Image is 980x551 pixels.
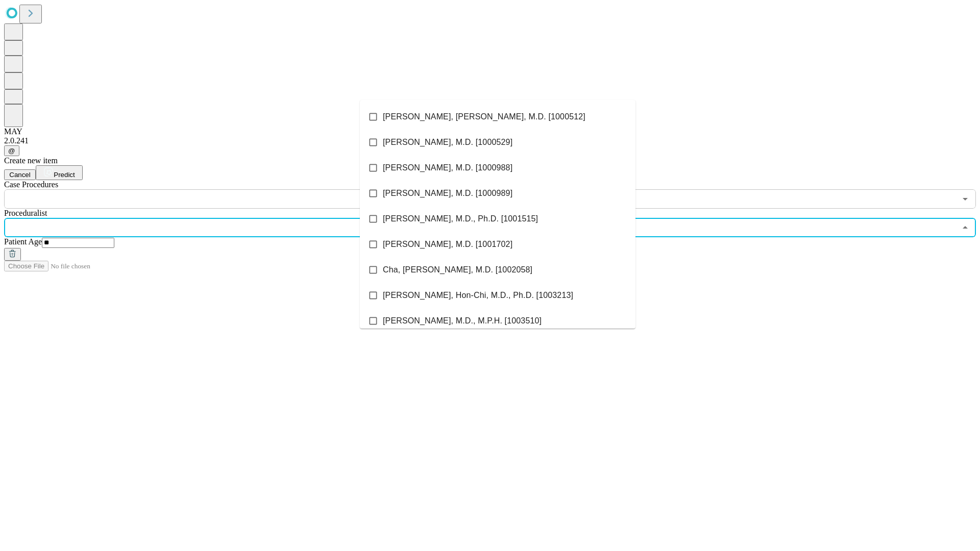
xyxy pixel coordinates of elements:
[958,192,972,206] button: Open
[4,209,47,217] span: Proceduralist
[4,145,19,156] button: @
[383,289,573,302] span: [PERSON_NAME], Hon-Chi, M.D., Ph.D. [1003213]
[383,315,542,327] span: [PERSON_NAME], M.D., M.P.H. [1003510]
[54,171,75,179] span: Predict
[383,238,512,251] span: [PERSON_NAME], M.D. [1001702]
[383,136,512,148] span: [PERSON_NAME], M.D. [1000529]
[383,264,532,276] span: Cha, [PERSON_NAME], M.D. [1002058]
[36,165,83,180] button: Predict
[4,180,58,189] span: Scheduled Procedure
[9,171,31,179] span: Cancel
[383,162,512,174] span: [PERSON_NAME], M.D. [1000988]
[4,156,58,165] span: Create new item
[383,111,585,123] span: [PERSON_NAME], [PERSON_NAME], M.D. [1000512]
[4,127,976,136] div: MAY
[383,213,538,225] span: [PERSON_NAME], M.D., Ph.D. [1001515]
[383,187,512,199] span: [PERSON_NAME], M.D. [1000989]
[4,136,976,145] div: 2.0.241
[958,220,972,235] button: Close
[8,147,15,155] span: @
[4,237,42,246] span: Patient Age
[4,169,36,180] button: Cancel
